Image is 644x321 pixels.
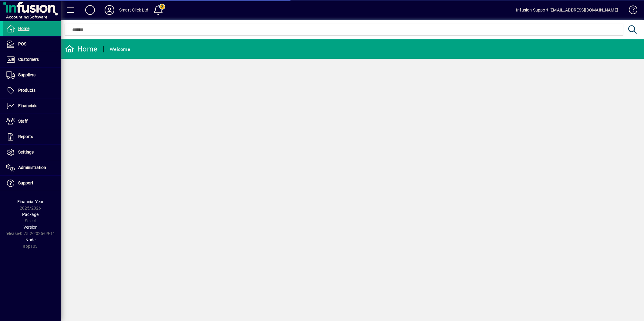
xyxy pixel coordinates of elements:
[18,165,46,170] span: Administration
[18,103,37,108] span: Financials
[516,5,618,15] div: Infusion Support [EMAIL_ADDRESS][DOMAIN_NAME]
[18,119,28,124] span: Staff
[624,1,636,21] a: Knowledge Base
[3,160,61,175] a: Administration
[23,225,38,230] span: Version
[100,5,119,15] button: Profile
[80,5,100,15] button: Add
[3,37,61,52] a: POS
[18,26,29,31] span: Home
[18,57,39,62] span: Customers
[17,199,44,204] span: Financial Year
[3,98,61,114] a: Financials
[18,72,35,77] span: Suppliers
[18,88,35,93] span: Products
[3,52,61,67] a: Customers
[3,114,61,129] a: Staff
[18,150,34,154] span: Settings
[65,44,97,54] div: Home
[3,68,61,83] a: Suppliers
[119,5,149,15] div: Smart Click Ltd
[22,212,39,217] span: Package
[110,45,130,54] div: Welcome
[18,134,33,139] span: Reports
[3,129,61,144] a: Reports
[3,83,61,98] a: Products
[25,237,35,242] span: Node
[3,176,61,191] a: Support
[18,180,33,185] span: Support
[18,41,26,46] span: POS
[3,145,61,160] a: Settings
